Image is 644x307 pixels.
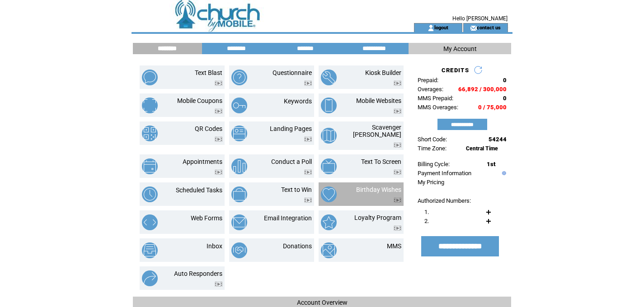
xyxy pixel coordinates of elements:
a: Loyalty Program [354,214,401,221]
span: 54244 [489,136,507,143]
span: Billing Cycle: [418,161,450,167]
a: Mobile Websites [356,97,401,104]
a: Kiosk Builder [365,69,401,76]
a: Appointments [183,158,222,165]
span: Account Overview [297,299,348,306]
img: questionnaire.png [231,70,247,85]
img: email-integration.png [231,214,247,230]
img: video.png [215,282,222,287]
a: Auto Responders [174,270,222,277]
img: video.png [215,81,222,86]
span: Time Zone: [418,145,447,152]
img: scheduled-tasks.png [142,186,158,202]
a: Conduct a Poll [271,158,312,165]
span: 0 [503,95,507,102]
img: keywords.png [231,98,247,113]
a: Payment Information [418,170,471,177]
a: Keywords [284,98,312,105]
img: conduct-a-poll.png [231,158,247,174]
span: 1st [487,161,495,167]
span: My Account [443,45,477,52]
img: inbox.png [142,242,158,258]
img: web-forms.png [142,214,158,230]
a: My Pricing [418,179,444,186]
span: Short Code: [418,136,447,143]
span: 66,892 / 300,000 [458,86,507,93]
a: contact us [477,24,501,30]
img: text-blast.png [142,70,158,85]
span: Overages: [418,86,443,93]
img: kiosk-builder.png [321,70,337,85]
img: mobile-coupons.png [142,98,158,113]
a: QR Codes [195,125,222,132]
a: Landing Pages [270,125,312,132]
span: 2. [424,218,429,224]
img: video.png [394,198,401,203]
a: Text Blast [195,69,222,76]
span: Prepaid: [418,77,438,84]
img: appointments.png [142,158,158,174]
img: text-to-win.png [231,186,247,202]
a: logout [434,24,448,30]
img: mobile-websites.png [321,98,337,113]
a: Text To Screen [361,158,401,165]
a: Donations [283,242,312,250]
a: MMS [387,242,401,250]
img: video.png [215,109,222,114]
img: video.png [394,109,401,114]
img: video.png [304,198,312,203]
img: video.png [394,81,401,86]
a: Email Integration [264,214,312,222]
img: help.gif [500,171,506,175]
span: Authorized Numbers: [418,197,471,204]
a: Web Forms [191,214,222,222]
span: 0 [503,77,507,84]
img: video.png [394,170,401,175]
span: Central Time [466,145,498,152]
a: Inbox [207,242,222,250]
img: qr-codes.png [142,126,158,141]
img: video.png [215,137,222,142]
span: MMS Overages: [418,104,458,111]
span: MMS Prepaid: [418,95,453,102]
img: birthday-wishes.png [321,186,337,202]
span: Hello [PERSON_NAME] [452,15,508,22]
img: video.png [394,226,401,231]
img: contact_us_icon.gif [470,24,477,32]
img: account_icon.gif [428,24,434,32]
img: video.png [215,170,222,175]
img: auto-responders.png [142,270,158,286]
img: mms.png [321,242,337,258]
span: 0 / 75,000 [478,104,507,111]
a: Scavenger [PERSON_NAME] [353,124,401,138]
img: video.png [304,170,312,175]
img: video.png [304,81,312,86]
span: CREDITS [442,67,469,74]
img: video.png [394,143,401,148]
img: scavenger-hunt.png [321,128,337,144]
span: 1. [424,209,429,215]
a: Questionnaire [273,69,312,76]
a: Scheduled Tasks [176,186,222,194]
img: donations.png [231,242,247,258]
img: video.png [304,137,312,142]
img: landing-pages.png [231,126,247,141]
a: Mobile Coupons [177,97,222,104]
img: loyalty-program.png [321,214,337,230]
a: Text to Win [281,186,312,193]
a: Birthday Wishes [356,186,401,193]
img: text-to-screen.png [321,158,337,174]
